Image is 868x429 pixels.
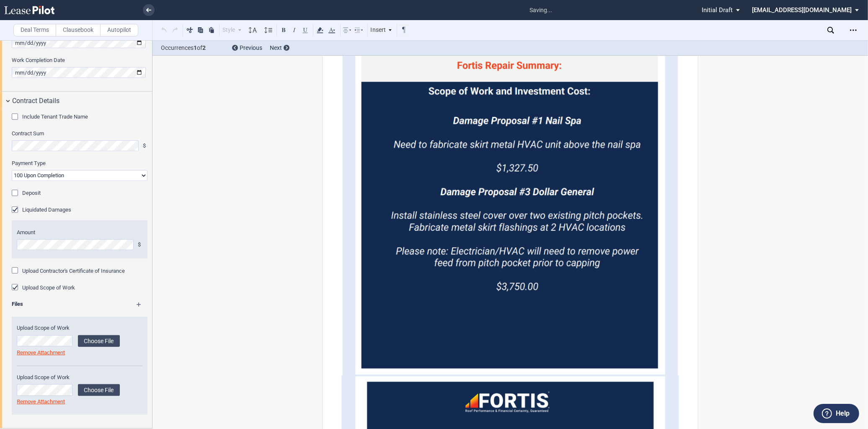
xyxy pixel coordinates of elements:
a: Remove Attachment [17,349,65,356]
img: duyYBgAYiIGYyh90ur90DOwxCE4RywAAEMQyAAAEsQwAAEEsAwBAEMsAABDEMgAABLEMAABBLAMAQBDLAAAQxDIAAASxDAAAQ... [355,9,665,375]
span: $ [138,241,142,248]
button: Toggle Control Characters [399,25,409,35]
label: Work Completion Date [12,57,147,64]
button: Copy [196,25,206,35]
label: Payment Type [12,160,147,167]
div: Previous [232,44,262,52]
span: Initial Draft [702,6,733,14]
md-checkbox: Deposit [12,189,41,198]
label: Upload Contractor's Certificate of Insurance [22,267,125,275]
div: Open Lease options menu [847,23,860,37]
label: Include Tenant Trade Name [22,113,88,121]
span: saving... [525,1,556,19]
div: Insert [369,25,394,36]
button: Bold [279,25,289,35]
span: Next [270,44,282,51]
label: Help [836,408,850,419]
button: Cut [185,25,195,35]
label: Autopilot [100,24,138,36]
md-checkbox: Liquidated Damages [12,206,71,214]
md-checkbox: Upload Scope of Work [12,284,75,292]
label: Upload Scope of Work [22,284,75,292]
label: Choose File [78,384,120,396]
b: 2 [202,44,206,51]
label: Amount [17,229,142,236]
button: Italic [289,25,300,35]
label: Clausebook [56,24,101,36]
label: Deal Terms [13,24,56,36]
button: Help [814,404,859,423]
span: $ [143,142,147,150]
md-checkbox: Include Tenant Trade Name [12,113,88,121]
label: Choose File [78,335,120,347]
b: 1 [194,44,197,51]
div: Next [270,44,289,52]
button: Paste [207,25,217,35]
label: Contract Sum [12,130,147,137]
b: Files [12,301,23,307]
span: Previous [240,44,262,51]
label: Deposit [22,189,41,197]
label: Upload Scope of Work [17,324,120,332]
span: Occurrences of [161,44,226,52]
button: Underline [300,25,310,35]
a: Remove Attachment [17,398,65,405]
span: Contract Details [12,96,59,106]
label: Upload Scope of Work [17,374,120,381]
label: Liquidated Damages [22,206,71,214]
md-checkbox: Upload Contractor's Certificate of Insurance [12,267,125,275]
